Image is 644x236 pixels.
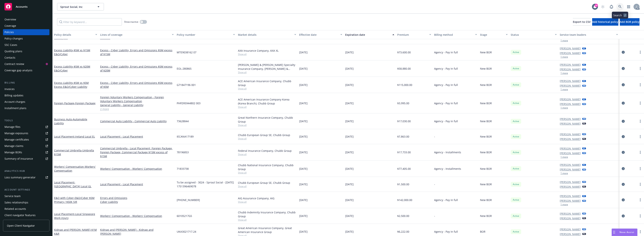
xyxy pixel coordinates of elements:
span: Show all [238,105,296,109]
span: $115,000.00 [397,83,412,87]
span: $1,500.00 [397,182,409,186]
a: Billing updates [3,92,49,98]
div: Sales relationships [4,200,28,205]
span: - [434,182,435,186]
span: [DATE] [299,198,308,202]
button: 1 more [561,107,568,109]
div: Summary of insurance [4,156,33,162]
a: Local Placement - Local Placement [100,135,174,138]
span: [DATE] [299,50,308,54]
div: Tools [3,119,49,122]
span: New BOR [480,167,492,171]
span: Show all [238,171,296,174]
a: circleInformation [621,214,625,218]
div: Federal Insurance Company, Chubb Group [238,149,296,153]
a: [PERSON_NAME] [560,63,581,67]
a: circleInformation [621,101,625,105]
div: Contacts [4,55,15,61]
div: ACE American Insurance Company Korea (Korea Branch), Chubb Group [238,98,296,105]
div: Invoices [4,86,15,92]
div: Analytics hub [3,169,49,173]
span: - [GEOGRAPHIC_DATA] Local GL [54,181,91,188]
span: $77,405.00 [397,167,411,171]
a: Excess - Cyber Liability, Errors and Omissions $5M excess of $15M [100,48,174,56]
a: Service team [3,193,49,199]
span: PHFD95944802 003 [177,101,201,105]
button: Add historical policy [592,18,618,26]
div: Premium [397,33,427,37]
a: [PERSON_NAME] [560,117,581,121]
span: 78196853 [177,150,189,154]
div: Service team leaders [560,33,614,37]
a: [PERSON_NAME] [560,212,581,216]
a: [PERSON_NAME] [560,180,581,184]
a: more [638,119,643,124]
span: G71847196 001 [177,83,196,87]
a: Excess Liability [54,65,90,72]
span: [DATE] [345,67,354,71]
span: Show all [238,87,296,90]
span: Accounts [16,5,28,8]
span: Active [512,120,520,123]
div: Account settings [3,188,49,192]
span: New BOR [480,119,492,123]
span: New BOR [480,83,492,87]
a: circleInformation [621,83,625,87]
a: Installment plans [3,105,49,111]
a: [PERSON_NAME] [560,168,581,171]
div: AXA Insurance Company, AXA XL [238,49,296,53]
a: Start snowing [599,3,607,10]
a: circleInformation [621,134,625,139]
a: [PERSON_NAME] [560,102,581,106]
div: Manage BORs [4,149,22,155]
span: MTE9038162 07 [177,50,196,54]
a: Errors and Omissions [100,196,174,200]
div: Chubb European Group SE, Chubb Group [238,181,296,185]
span: Agency - Pay in full [434,101,458,105]
button: Service team leaders [558,30,619,39]
span: 73628844 [177,119,189,123]
span: $17,030.00 [397,119,411,123]
div: Drag to move [612,229,616,236]
span: Agency - Pay in full [434,67,458,71]
span: Active [512,83,520,86]
button: Export to CSV [573,18,591,26]
span: Add BOR policy [620,20,640,24]
a: Overview [3,16,49,22]
span: [DATE] [345,83,354,87]
span: Open Client Navigator [7,224,35,228]
a: Workers' Compensation - Workers' Compensation [100,214,174,218]
span: [DATE] [345,50,354,54]
span: - E&O/Cyber $5M Primary / $50K SIR [54,196,95,204]
a: Coverage gap analysis [3,67,49,73]
a: Switch app [625,3,632,10]
button: Policy details [53,30,99,39]
span: Active [512,214,520,218]
a: Foreign Voluntary Workers Compensation - Foreign Voluntary Workers Compensation [100,95,174,103]
span: Add historical policy [592,20,618,24]
a: [PERSON_NAME] [560,151,581,155]
span: [DATE] [345,214,354,218]
button: Nova Assist [612,229,637,236]
div: Installment plans [4,105,26,111]
span: [DATE] [345,198,354,202]
div: [PERSON_NAME] & [PERSON_NAME] Specialty Insurance Company, [PERSON_NAME] & [PERSON_NAME] ([GEOGRA... [238,63,296,71]
button: Billing method [433,30,479,39]
a: Foreign Package [54,101,95,105]
a: Manage certificates [3,137,49,143]
a: Loss summary generator [3,174,49,180]
a: SSC Cases [3,42,49,48]
span: [PHONE_NUMBER] [177,198,200,202]
span: - Foreign Package [74,101,95,105]
div: Great American Insurance Company, Great American Insurance Group [238,226,296,234]
span: [DATE] [299,101,308,105]
span: Agency - Pay in full [434,198,458,202]
span: - Local Singapore Work injury [54,212,95,220]
span: Agency - Installments [434,150,461,154]
span: Show all [238,185,296,188]
span: Show all [238,137,296,140]
div: Billing [3,81,49,85]
a: circleInformation [621,66,625,71]
span: Show all [238,71,296,74]
span: $2,500.00 [397,214,409,218]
